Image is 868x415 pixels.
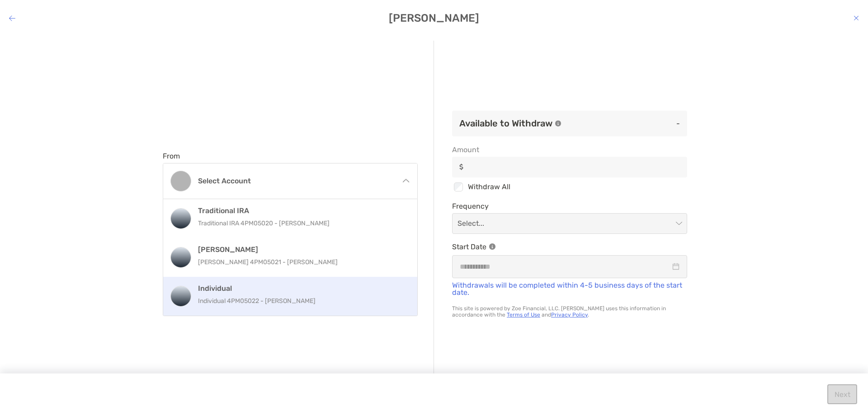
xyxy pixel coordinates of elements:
img: Roth IRA [171,247,191,267]
span: Frequency [452,202,687,210]
img: input icon [459,163,463,170]
div: Withdraw All [452,181,687,193]
p: Withdrawals will be completed within 4-5 business days of the start date. [452,282,687,296]
a: Privacy Policy [551,312,588,318]
h3: Available to Withdraw [459,118,552,129]
img: Traditional IRA [171,209,191,228]
p: Traditional IRA 4PM05020 - [PERSON_NAME] [198,218,402,229]
h4: Select account [198,177,393,185]
a: Terms of Use [507,312,540,318]
p: [PERSON_NAME] 4PM05021 - [PERSON_NAME] [198,256,402,268]
h4: [PERSON_NAME] [198,245,402,254]
p: This site is powered by Zoe Financial, LLC. [PERSON_NAME] uses this information in accordance wit... [452,305,687,318]
p: Start Date [452,241,687,252]
input: Amountinput icon [467,163,687,171]
span: Amount [452,145,687,154]
img: Individual [171,286,191,306]
img: Information Icon [489,243,495,250]
p: - [569,118,680,129]
h4: Individual [198,284,402,293]
h4: Traditional IRA [198,206,402,215]
p: Individual 4PM05022 - [PERSON_NAME] [198,295,402,307]
label: From [163,152,180,160]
